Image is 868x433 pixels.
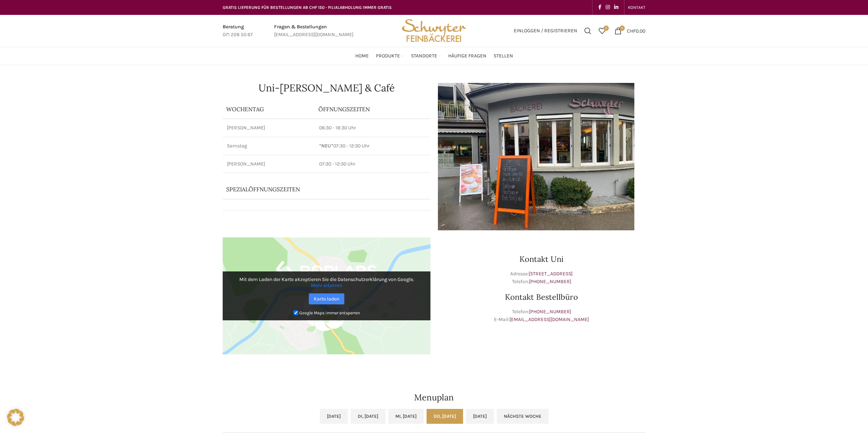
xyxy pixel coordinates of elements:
span: 0 [619,26,625,31]
h2: Menuplan [223,393,645,402]
div: Secondary navigation [624,0,649,15]
a: Häufige Fragen [448,49,486,63]
a: Infobox link [274,23,354,39]
a: Mehr erfahren [311,282,342,288]
a: [DATE] [320,409,348,424]
a: [PHONE_NUMBER] [529,279,571,285]
span: 0 [603,26,609,31]
a: Karte laden [309,293,344,304]
p: Samstag [227,142,311,150]
a: Site logo [399,27,469,33]
span: Stellen [494,53,513,60]
p: Mit dem Laden der Karte akzeptieren Sie die Datenschutzerklärung von Google. [228,276,425,288]
small: Google Maps immer entsperren [299,310,360,315]
a: [STREET_ADDRESS] [529,271,573,277]
p: Adresse: Telefon: [438,270,645,286]
a: Standorte [411,49,441,63]
a: 0 [595,24,609,38]
a: Instagram social link [603,2,612,12]
a: [PHONE_NUMBER] [529,309,571,315]
a: [DATE] [466,409,494,424]
a: Stellen [494,49,513,63]
a: 0 CHF0.00 [611,24,649,38]
a: [EMAIL_ADDRESS][DOMAIN_NAME] [510,316,589,322]
input: Google Maps immer entsperren [294,310,298,315]
a: KONTAKT [628,0,645,15]
span: Häufige Fragen [448,53,486,60]
p: Spezialöffnungszeiten [226,185,407,193]
span: Einloggen / Registrieren [514,28,577,33]
a: Di, [DATE] [351,409,385,424]
p: [PERSON_NAME] [227,124,311,131]
h1: Uni-[PERSON_NAME] & Café [223,83,430,93]
a: Produkte [376,49,404,63]
div: Main navigation [219,49,649,63]
p: 07:30 - 12:30 Uhr [319,161,426,168]
p: Telefon: E-Mail: [438,308,645,324]
div: Meine Wunschliste [595,24,609,38]
span: CHF [627,28,636,34]
p: [PERSON_NAME] [227,161,311,168]
h3: Kontakt Uni [438,255,645,263]
h3: Kontakt Bestellbüro [438,293,645,301]
span: KONTAKT [628,5,645,10]
img: Google Maps [223,237,430,354]
p: 07:30 - 12:30 Uhr [319,142,426,150]
a: Einloggen / Registrieren [510,24,581,38]
span: Home [355,53,369,60]
p: ÖFFNUNGSZEITEN [318,105,427,113]
span: Produkte [376,53,400,60]
a: Suchen [581,24,595,38]
span: GRATIS LIEFERUNG FÜR BESTELLUNGEN AB CHF 150 - FILIALABHOLUNG IMMER GRATIS [223,5,392,10]
bdi: 0.00 [627,28,645,34]
p: 06:30 - 18:30 Uhr [319,124,426,131]
a: Do, [DATE] [427,409,463,424]
a: Infobox link [223,23,253,39]
a: Home [355,49,369,63]
p: Wochentag [226,105,311,113]
a: Facebook social link [596,2,603,12]
a: Linkedin social link [612,2,621,12]
span: Standorte [411,53,437,60]
a: Mi, [DATE] [388,409,424,424]
img: Bäckerei Schwyter [399,15,469,47]
a: Nächste Woche [497,409,549,424]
